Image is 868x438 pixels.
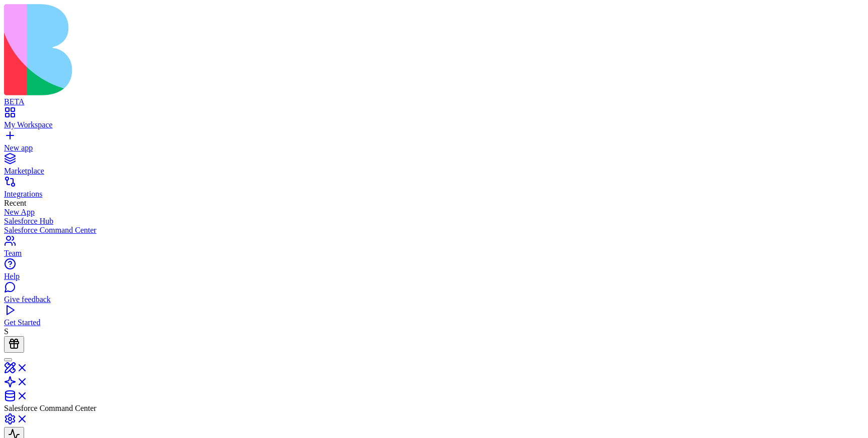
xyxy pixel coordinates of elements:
a: Get Started [4,309,864,327]
span: S [4,327,9,336]
a: Give feedback [4,286,864,304]
a: Salesforce Hub [4,217,864,226]
span: Salesforce Command Center [4,404,96,412]
a: New App [4,208,864,217]
a: My Workspace [4,111,864,129]
div: Integrations [4,190,864,199]
a: Salesforce Command Center [4,226,864,235]
a: Integrations [4,181,864,199]
div: BETA [4,97,864,106]
div: Get Started [4,318,864,327]
a: New app [4,134,864,153]
div: My Workspace [4,120,864,129]
div: Team [4,249,864,258]
div: Help [4,272,864,281]
div: Give feedback [4,295,864,304]
a: BETA [4,88,864,106]
a: Marketplace [4,158,864,176]
div: New app [4,143,864,153]
img: logo [4,4,408,95]
a: Team [4,240,864,258]
div: Marketplace [4,167,864,176]
a: Help [4,263,864,281]
span: Recent [4,199,26,207]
